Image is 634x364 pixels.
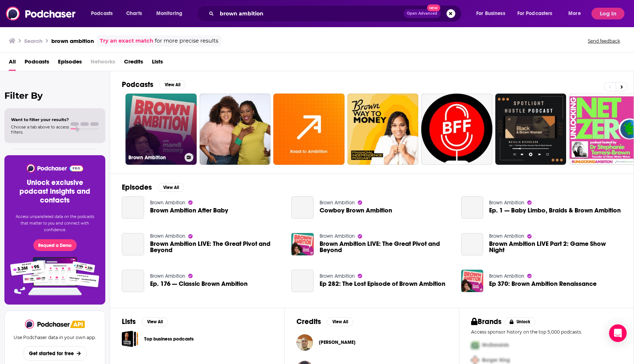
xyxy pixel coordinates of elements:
img: Jason Brown [296,334,313,351]
a: ListsView All [122,317,168,326]
a: Brown Ambition [320,200,355,206]
a: Brown Ambition [150,273,185,279]
button: Request a Demo [33,239,77,251]
button: open menu [563,8,590,19]
span: Charts [126,8,142,19]
img: Brown Ambition LIVE: The Great Pivot and Beyond [291,233,314,255]
span: More [568,8,581,19]
h2: Credits [296,317,321,326]
span: for more precise results [155,37,218,45]
span: Burger King [482,357,510,363]
button: View All [327,317,353,326]
button: View All [159,80,186,89]
span: For Podcasters [517,8,553,19]
h2: Episodes [122,183,152,192]
h3: Unlock exclusive podcast insights and contacts [13,178,96,205]
a: Credits [124,56,143,71]
h2: Podcasts [122,80,153,89]
a: Top business podcasts [122,331,138,347]
button: Unlock [504,317,536,326]
a: PodcastsView All [122,80,186,89]
a: Brown Ambition LIVE Part 2: Game Show Night [489,241,622,253]
button: open menu [471,8,514,19]
a: Brown Ambition [320,273,355,279]
span: Episodes [58,56,82,71]
div: Search podcasts, credits, & more... [204,5,469,22]
img: First Pro Logo [468,338,482,353]
a: Brown Ambition [150,200,185,206]
button: View All [158,183,184,192]
button: open menu [513,8,563,19]
a: Charts [121,8,146,19]
span: Podcasts [91,8,113,19]
a: Jason Brown [319,339,356,345]
a: Ep. 1 — Baby Limbo, Braids & Brown Ambition [489,207,621,214]
span: For Business [476,8,505,19]
h2: Brands [471,317,502,326]
span: Want to filter your results? [11,117,69,122]
img: Pro Features [8,257,102,296]
span: New [427,4,440,11]
a: Podchaser - Follow, Share and Rate Podcasts [25,320,70,329]
a: Cowboy Brown Ambition [291,196,314,219]
a: Ep 282: The Lost Episode of Brown Ambition [291,270,314,292]
a: Top business podcasts [144,335,194,343]
a: Brown Ambition After Baby [122,196,144,219]
h2: Lists [122,317,136,326]
button: Send feedback [586,38,622,44]
a: Ep. 1 — Baby Limbo, Braids & Brown Ambition [461,196,484,219]
a: Brown Ambition LIVE: The Great Pivot and Beyond [320,241,452,253]
img: Ep 370: Brown Ambition Renaissance [461,270,484,292]
a: Ep. 176 — Classic Brown Ambition [122,270,144,292]
a: Brown Ambition LIVE: The Great Pivot and Beyond [122,233,144,255]
div: Open Intercom Messenger [609,324,627,342]
p: Access sponsor history on the top 5,000 podcasts. [471,329,622,335]
a: Brown Ambition [320,233,355,239]
h3: Search [24,37,43,44]
span: Networks [91,56,115,71]
span: Monitoring [156,8,182,19]
span: Get started for free [29,350,74,357]
button: Jason BrownJason Brown [296,331,447,354]
span: All [9,56,16,71]
a: Cowboy Brown Ambition [320,207,392,214]
a: Brown Ambition After Baby [150,207,228,214]
a: Try an exact match [100,37,153,45]
button: open menu [86,8,122,19]
span: Choose a tab above to access filters. [11,124,69,135]
span: [PERSON_NAME] [319,339,356,345]
h3: brown ambition [51,37,94,44]
a: Brown Ambition [489,200,524,206]
a: Ep. 176 — Classic Brown Ambition [150,281,248,287]
span: Lists [152,56,163,71]
a: Brown Ambition [489,273,524,279]
a: Ep 370: Brown Ambition Renaissance [489,281,597,287]
a: Podcasts [25,56,49,71]
a: Brown Ambition [150,233,185,239]
h2: Filter By [4,90,105,101]
a: Brown Ambition [489,233,524,239]
a: Brown Ambition LIVE Part 2: Game Show Night [461,233,484,255]
a: Brown Ambition [125,94,197,165]
img: Podchaser - Follow, Share and Rate Podcasts [6,7,76,21]
button: Open AdvancedNew [404,9,441,18]
a: Ep 282: The Lost Episode of Brown Ambition [320,281,445,287]
h3: Brown Ambition [128,154,182,161]
span: McDonalds [482,342,509,348]
span: Open Advanced [407,12,437,15]
a: CreditsView All [296,317,353,326]
a: Brown Ambition LIVE: The Great Pivot and Beyond [150,241,283,253]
